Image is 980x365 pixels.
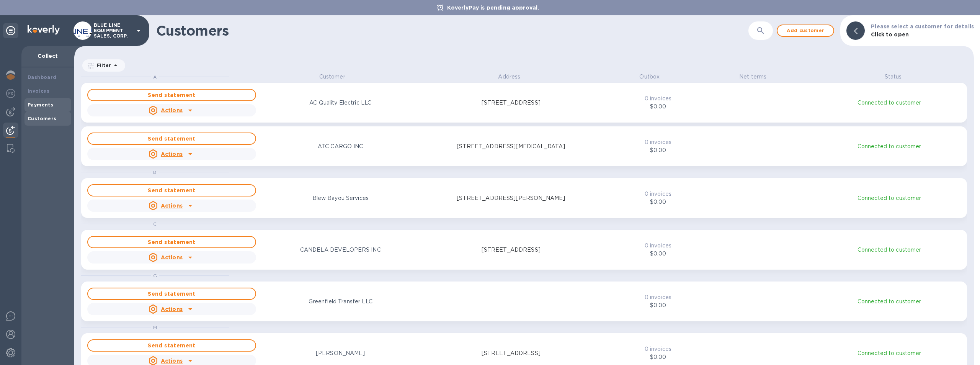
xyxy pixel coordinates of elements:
u: Actions [161,306,183,312]
u: Actions [161,107,183,113]
p: $0.00 [623,301,693,309]
img: Logo [28,25,60,34]
b: Payments [28,102,53,108]
b: Dashboard [28,74,57,80]
p: Connected to customer [816,194,962,202]
p: $0.00 [623,103,693,111]
u: Actions [161,254,183,260]
h1: Customers [156,23,650,39]
b: Please select a customer for details [871,23,974,29]
p: AC Quality Electric LLC [309,99,371,107]
p: [STREET_ADDRESS][PERSON_NAME] [457,194,565,202]
u: Actions [161,203,183,209]
span: A [153,74,157,80]
p: CANDELA DEVELOPERS INC [300,246,381,254]
p: Status [819,73,967,81]
button: Send statementActionsGreenfield Transfer LLC0 invoices$0.00Connected to customer [81,282,967,321]
p: [STREET_ADDRESS][MEDICAL_DATA] [457,142,565,151]
b: Click to open [871,31,909,38]
div: grid [81,73,974,365]
span: Send statement [94,341,249,350]
button: Send statementActionsBlew Bayou Services[STREET_ADDRESS][PERSON_NAME]0 invoices$0.00Connected to ... [81,178,967,218]
p: 0 invoices [623,95,693,103]
p: $0.00 [623,250,693,258]
button: Send statement [87,184,256,196]
p: Connected to customer [816,99,962,107]
b: Invoices [28,88,49,94]
span: C [153,221,157,227]
p: Outbox [612,73,686,81]
p: BLUE LINE EQUIPMENT SALES, CORP. [94,23,132,39]
button: Send statement [87,236,256,248]
p: [STREET_ADDRESS] [482,349,541,357]
button: Send statementActionsATC CARGO INC[STREET_ADDRESS][MEDICAL_DATA]0 invoices$0.00Connected to customer [81,126,967,166]
u: Actions [161,151,183,157]
span: G [153,273,157,278]
p: Customer [258,73,406,81]
div: Unpin categories [3,23,18,38]
u: Actions [161,358,183,364]
p: Connected to customer [816,349,962,357]
p: Connected to customer [816,142,962,151]
p: Greenfield Transfer LLC [309,298,372,306]
span: Send statement [94,90,249,100]
b: Customers [28,116,57,121]
button: Send statementActionsCANDELA DEVELOPERS INC[STREET_ADDRESS]0 invoices$0.00Connected to customer [81,230,967,270]
p: Filter [94,62,111,69]
p: Connected to customer [816,298,962,306]
button: Send statement [87,339,256,352]
p: Address [436,73,583,81]
img: Foreign exchange [6,89,15,98]
p: 0 invoices [623,345,693,353]
p: $0.00 [623,146,693,154]
span: Send statement [94,134,249,143]
p: Net terms [716,73,790,81]
span: B [153,169,157,175]
p: [PERSON_NAME] [316,349,365,357]
p: Blew Bayou Services [312,194,369,202]
p: 0 invoices [623,190,693,198]
p: $0.00 [623,353,693,361]
p: [STREET_ADDRESS] [482,246,541,254]
p: 0 invoices [623,293,693,301]
span: Send statement [94,289,249,298]
span: Send statement [94,237,249,247]
button: Send statement [87,133,256,145]
p: $0.00 [623,198,693,206]
button: Send statement [87,288,256,300]
p: ATC CARGO INC [318,142,363,151]
p: Connected to customer [816,246,962,254]
button: Send statementActionsAC Quality Electric LLC[STREET_ADDRESS]0 invoices$0.00Connected to customer [81,83,967,123]
p: [STREET_ADDRESS] [482,99,541,107]
span: Add customer [784,26,827,35]
p: KoverlyPay is pending approval. [443,4,543,11]
button: Add customer [777,25,834,37]
p: 0 invoices [623,138,693,146]
p: 0 invoices [623,242,693,250]
span: Send statement [94,186,249,195]
span: M [153,324,157,330]
button: Send statement [87,89,256,101]
p: Collect [28,52,68,60]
